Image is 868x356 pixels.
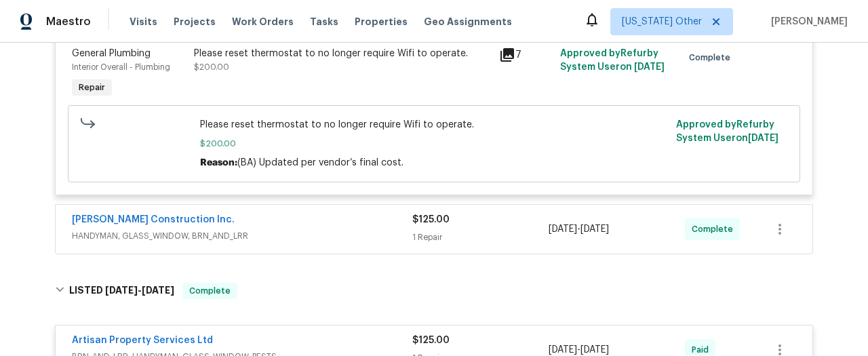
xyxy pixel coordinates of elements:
[549,345,577,355] span: [DATE]
[200,158,237,167] span: Reason:
[232,15,294,28] span: Work Orders
[412,336,450,345] span: $125.00
[689,51,736,64] span: Complete
[549,222,609,236] span: -
[46,15,91,28] span: Maestro
[72,63,170,71] span: Interior Overall - Plumbing
[676,120,778,143] span: Approved by Refurby System User on
[237,158,403,167] span: (BA) Updated per vendor’s final cost.
[200,118,669,132] span: Please reset thermostat to no longer require Wifi to operate.
[105,285,138,295] span: [DATE]
[174,15,216,28] span: Projects
[560,49,665,72] span: Approved by Refurby System User on
[105,285,174,295] span: -
[580,345,609,355] span: [DATE]
[310,17,338,26] span: Tasks
[72,229,412,243] span: HANDYMAN, GLASS_WINDOW, BRN_AND_LRR
[200,137,669,151] span: $200.00
[748,134,778,143] span: [DATE]
[130,15,157,28] span: Visits
[184,284,236,298] span: Complete
[412,215,450,224] span: $125.00
[72,215,235,224] a: [PERSON_NAME] Construction Inc.
[766,15,848,28] span: [PERSON_NAME]
[72,49,151,58] span: General Plumbing
[51,269,817,313] div: LISTED [DATE]-[DATE]Complete
[692,222,738,236] span: Complete
[194,63,229,71] span: $200.00
[194,47,491,60] div: Please reset thermostat to no longer require Wifi to operate.
[499,47,552,63] div: 7
[142,285,174,295] span: [DATE]
[424,15,512,28] span: Geo Assignments
[412,231,549,244] div: 1 Repair
[634,62,665,72] span: [DATE]
[72,336,213,345] a: Artisan Property Services Ltd
[580,224,609,234] span: [DATE]
[622,15,702,28] span: [US_STATE] Other
[73,81,111,94] span: Repair
[69,283,174,299] h6: LISTED
[549,224,577,234] span: [DATE]
[355,15,408,28] span: Properties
